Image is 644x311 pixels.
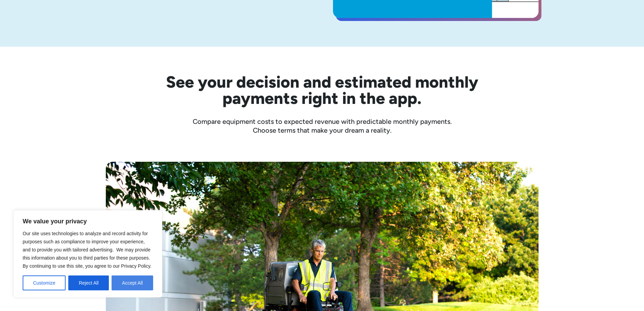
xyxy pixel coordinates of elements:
span: Our site uses technologies to analyze and record activity for purposes such as compliance to impr... [23,231,151,269]
button: Reject All [68,275,109,290]
button: Accept All [112,275,153,290]
h2: See your decision and estimated monthly payments right in the app. [133,74,511,106]
div: We value your privacy [14,210,162,297]
div: Compare equipment costs to expected revenue with predictable monthly payments. Choose terms that ... [106,117,539,135]
button: Customize [23,275,66,290]
p: We value your privacy [23,217,153,225]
